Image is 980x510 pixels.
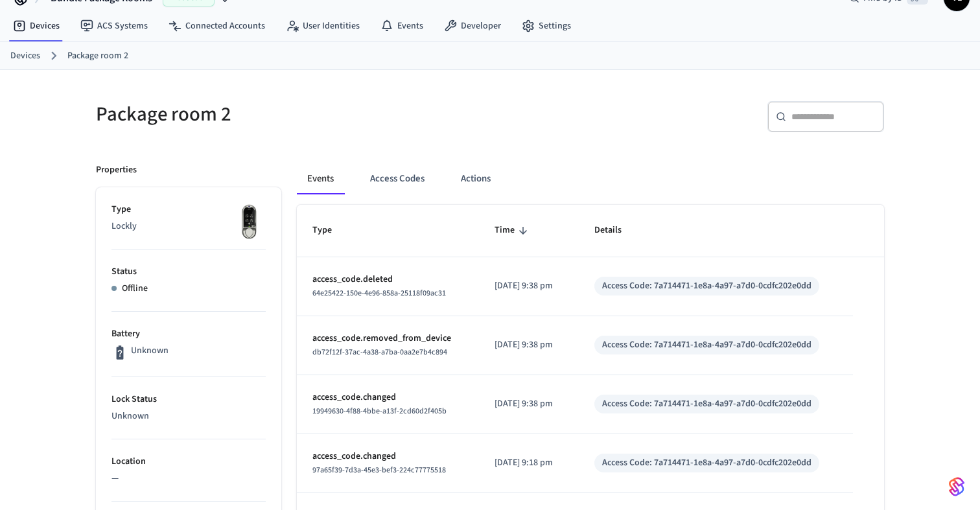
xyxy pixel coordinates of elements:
p: Status [111,265,266,279]
img: SeamLogoGradient.69752ec5.svg [949,476,964,497]
div: Access Code: 7a714471-1e8a-4a97-a7d0-0cdfc202e0dd [602,397,811,411]
p: Unknown [131,344,169,358]
span: Type [312,220,349,240]
div: ant example [297,163,884,194]
p: access_code.deleted [312,273,463,286]
p: access_code.removed_from_device [312,332,463,345]
h5: Package room 2 [96,101,482,128]
p: Lockly [111,220,266,233]
p: Properties [96,163,137,177]
span: 97a65f39-7d3a-45e3-bef3-224c77775518 [312,465,446,476]
a: Package room 2 [67,49,128,63]
p: [DATE] 9:38 pm [495,397,563,411]
a: Events [370,14,434,38]
p: Location [111,455,266,469]
p: Lock Status [111,393,266,406]
span: 64e25422-150e-4e96-858a-25118f09ac31 [312,288,446,299]
span: Time [495,220,531,240]
p: [DATE] 9:18 pm [495,456,563,470]
p: [DATE] 9:38 pm [495,279,563,293]
div: Access Code: 7a714471-1e8a-4a97-a7d0-0cdfc202e0dd [602,338,811,352]
span: Details [594,220,638,240]
p: [DATE] 9:38 pm [495,338,563,352]
a: Developer [434,14,511,38]
p: access_code.changed [312,391,463,404]
span: db72f12f-37ac-4a38-a7ba-0aa2e7b4c894 [312,347,447,358]
p: — [111,472,266,485]
p: access_code.changed [312,450,463,463]
a: ACS Systems [70,14,158,38]
a: Devices [3,14,70,38]
a: Devices [10,49,40,63]
a: User Identities [275,14,370,38]
a: Settings [511,14,581,38]
p: Type [111,203,266,216]
p: Unknown [111,410,266,423]
div: Access Code: 7a714471-1e8a-4a97-a7d0-0cdfc202e0dd [602,456,811,470]
span: 19949630-4f88-4bbe-a13f-2cd60d2f405b [312,406,447,417]
button: Access Codes [360,163,435,194]
img: Lockly Vision Lock, Front [233,203,266,242]
button: Events [297,163,344,194]
button: Actions [450,163,501,194]
p: Battery [111,327,266,341]
a: Connected Accounts [158,14,275,38]
p: Offline [122,282,148,296]
div: Access Code: 7a714471-1e8a-4a97-a7d0-0cdfc202e0dd [602,279,811,293]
